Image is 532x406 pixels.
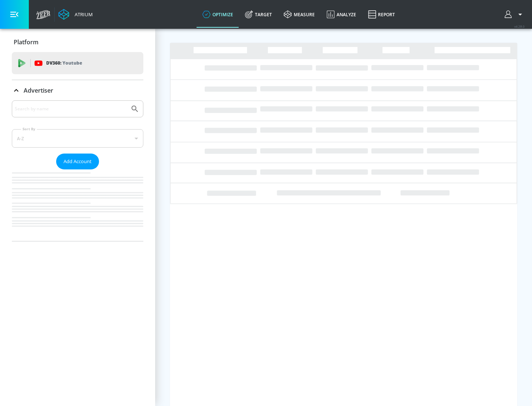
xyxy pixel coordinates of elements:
div: Platform [12,32,143,52]
a: Analyze [321,1,362,28]
p: Platform [14,38,38,46]
a: Target [239,1,278,28]
a: optimize [197,1,239,28]
div: Advertiser [12,80,143,101]
div: A-Z [12,129,143,148]
a: Report [362,1,401,28]
div: Advertiser [12,100,143,241]
div: DV360: Youtube [12,52,143,74]
nav: list of Advertiser [12,169,143,241]
span: Add Account [64,157,92,166]
div: Atrium [72,11,93,18]
button: Add Account [56,154,99,169]
input: Search by name [15,104,127,114]
p: Advertiser [24,86,53,94]
p: DV360: [46,59,82,67]
a: Atrium [58,9,93,20]
label: Sort By [21,127,37,131]
a: measure [278,1,321,28]
span: v 4.28.0 [514,24,525,28]
p: Youtube [62,59,82,67]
